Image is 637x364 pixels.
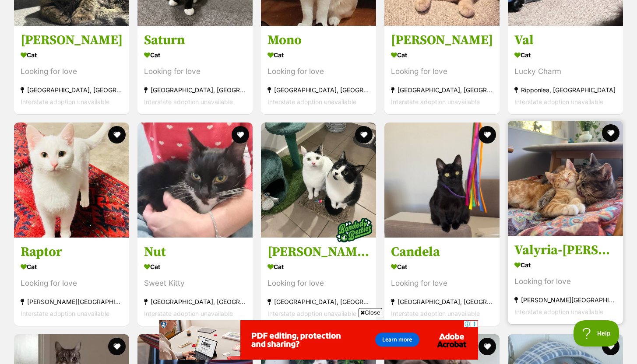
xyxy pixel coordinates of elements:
[384,122,500,238] img: Candela
[144,84,246,96] div: [GEOGRAPHIC_DATA], [GEOGRAPHIC_DATA]
[144,66,246,77] div: Looking for love
[574,320,619,346] iframe: Help Scout Beacon - Open
[21,277,123,289] div: Looking for love
[267,98,356,105] span: Interstate adoption unavailable
[14,237,129,326] a: Raptor Cat Looking for love [PERSON_NAME][GEOGRAPHIC_DATA], [GEOGRAPHIC_DATA] Interstate adoption...
[391,98,480,105] span: Interstate adoption unavailable
[21,98,109,105] span: Interstate adoption unavailable
[144,49,246,61] div: Cat
[261,25,376,114] a: Mono Cat Looking for love [GEOGRAPHIC_DATA], [GEOGRAPHIC_DATA] Interstate adoption unavailable fa...
[514,242,616,259] h3: Valyria-[PERSON_NAME]
[359,308,382,317] span: Close
[391,260,493,273] div: Cat
[108,338,126,355] button: favourite
[159,320,478,360] iframe: Advertisement
[267,296,370,308] div: [GEOGRAPHIC_DATA], [GEOGRAPHIC_DATA]
[144,260,246,273] div: Cat
[232,126,249,143] button: favourite
[267,66,370,77] div: Looking for love
[21,244,123,260] h3: Raptor
[355,126,373,143] button: favourite
[391,49,493,61] div: Cat
[514,308,603,315] span: Interstate adoption unavailable
[384,237,500,326] a: Candela Cat Looking for love [GEOGRAPHIC_DATA], [GEOGRAPHIC_DATA] Interstate adoption unavailable...
[267,277,370,289] div: Looking for love
[21,66,123,77] div: Looking for love
[514,32,616,49] h3: Val
[144,32,246,49] h3: Saturn
[267,260,370,273] div: Cat
[479,338,496,355] button: favourite
[508,25,623,114] a: Val Cat Lucky Charm Ripponlea, [GEOGRAPHIC_DATA] Interstate adoption unavailable favourite
[137,122,253,238] img: Nut
[144,98,233,105] span: Interstate adoption unavailable
[21,260,123,273] div: Cat
[514,98,603,105] span: Interstate adoption unavailable
[261,122,376,238] img: romeo and sophie
[21,32,123,49] h3: [PERSON_NAME]
[602,124,619,142] button: favourite
[267,310,356,317] span: Interstate adoption unavailable
[508,235,623,324] a: Valyria-[PERSON_NAME] Cat Looking for love [PERSON_NAME][GEOGRAPHIC_DATA] Interstate adoption una...
[144,310,233,317] span: Interstate adoption unavailable
[391,32,493,49] h3: [PERSON_NAME]
[14,122,129,238] img: Raptor
[144,277,246,289] div: Sweet Kitty
[267,49,370,61] div: Cat
[21,310,109,317] span: Interstate adoption unavailable
[21,296,123,308] div: [PERSON_NAME][GEOGRAPHIC_DATA], [GEOGRAPHIC_DATA]
[137,237,253,326] a: Nut Cat Sweet Kitty [GEOGRAPHIC_DATA], [GEOGRAPHIC_DATA] Interstate adoption unavailable favourite
[391,310,480,317] span: Interstate adoption unavailable
[514,66,616,77] div: Lucky Charm
[267,244,370,260] h3: [PERSON_NAME] and [PERSON_NAME]
[14,25,129,114] a: [PERSON_NAME] Cat Looking for love [GEOGRAPHIC_DATA], [GEOGRAPHIC_DATA] Interstate adoption unava...
[391,66,493,77] div: Looking for love
[514,259,616,271] div: Cat
[267,84,370,96] div: [GEOGRAPHIC_DATA], [GEOGRAPHIC_DATA]
[602,338,619,355] button: favourite
[261,237,376,326] a: [PERSON_NAME] and [PERSON_NAME] Cat Looking for love [GEOGRAPHIC_DATA], [GEOGRAPHIC_DATA] Interst...
[384,25,500,114] a: [PERSON_NAME] Cat Looking for love [GEOGRAPHIC_DATA], [GEOGRAPHIC_DATA] Interstate adoption unava...
[479,126,496,143] button: favourite
[514,276,616,287] div: Looking for love
[391,296,493,308] div: [GEOGRAPHIC_DATA], [GEOGRAPHIC_DATA]
[332,208,376,252] img: bonded besties
[514,84,616,96] div: Ripponlea, [GEOGRAPHIC_DATA]
[137,25,253,114] a: Saturn Cat Looking for love [GEOGRAPHIC_DATA], [GEOGRAPHIC_DATA] Interstate adoption unavailable ...
[391,84,493,96] div: [GEOGRAPHIC_DATA], [GEOGRAPHIC_DATA]
[21,84,123,96] div: [GEOGRAPHIC_DATA], [GEOGRAPHIC_DATA]
[514,294,616,306] div: [PERSON_NAME][GEOGRAPHIC_DATA]
[508,121,623,236] img: Valyria-emmie
[144,296,246,308] div: [GEOGRAPHIC_DATA], [GEOGRAPHIC_DATA]
[108,126,126,143] button: favourite
[144,244,246,260] h3: Nut
[391,277,493,289] div: Looking for love
[391,244,493,260] h3: Candela
[21,49,123,61] div: Cat
[267,32,370,49] h3: Mono
[514,49,616,61] div: Cat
